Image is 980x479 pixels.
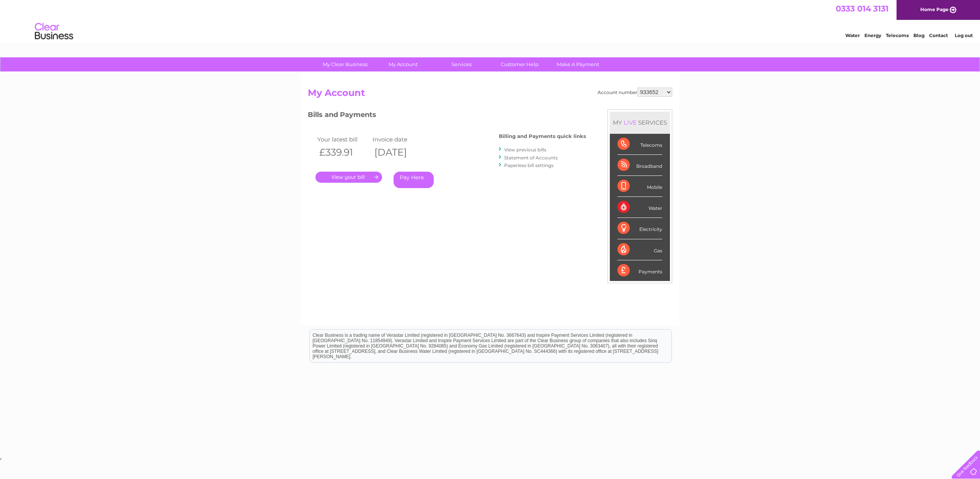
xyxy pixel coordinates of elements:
[34,20,73,43] img: logo.png
[308,88,672,102] h2: My Account
[617,176,662,197] div: Mobile
[315,145,371,160] th: £339.91
[929,32,948,38] a: Contact
[836,4,889,13] a: 0333 014 3131
[864,32,881,38] a: Energy
[617,155,662,176] div: Broadband
[617,134,662,155] div: Telecoms
[622,119,638,126] div: LIVE
[546,57,609,71] a: Make A Payment
[372,57,435,71] a: My Account
[488,57,551,71] a: Customer Help
[314,57,377,71] a: My Clear Business
[845,32,860,38] a: Water
[955,32,973,38] a: Log out
[913,32,924,38] a: Blog
[308,109,586,123] h3: Bills and Payments
[617,197,662,218] div: Water
[394,172,434,188] a: Pay Here
[504,155,558,161] a: Statement of Accounts
[430,57,493,71] a: Services
[886,32,909,38] a: Telecoms
[315,172,382,183] a: .
[371,145,426,160] th: [DATE]
[504,162,554,168] a: Paperless bill settings
[617,218,662,239] div: Electricity
[617,239,662,260] div: Gas
[610,112,670,133] div: MY SERVICES
[315,134,371,145] td: Your latest bill
[617,260,662,281] div: Payments
[598,88,672,97] div: Account number
[310,4,671,37] div: Clear Business is a trading name of Verastar Limited (registered in [GEOGRAPHIC_DATA] No. 3667643...
[499,133,586,139] h4: Billing and Payments quick links
[504,147,546,153] a: View previous bills
[371,134,426,145] td: Invoice date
